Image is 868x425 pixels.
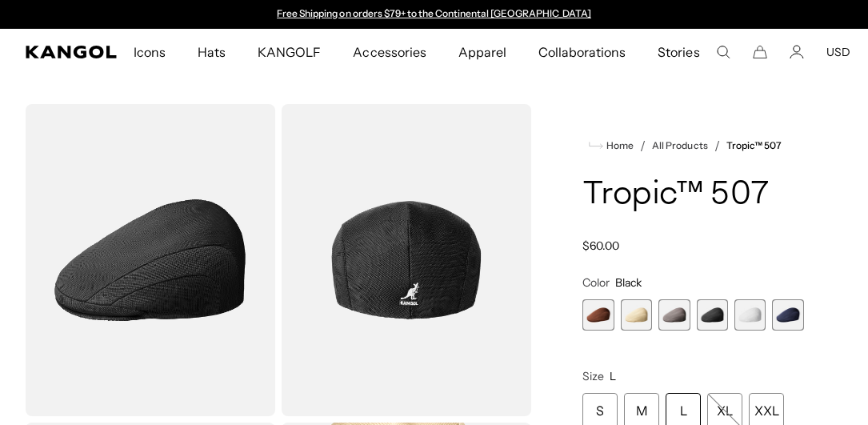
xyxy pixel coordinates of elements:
span: Hats [198,29,226,75]
a: Icons [118,29,182,75]
slideshow-component: Announcement bar [270,8,599,21]
span: Size [582,369,604,383]
label: Black [697,299,728,331]
a: All Products [652,140,707,151]
a: KANGOLF [242,29,337,75]
div: 2 of 6 [621,299,652,331]
span: L [610,369,616,383]
h1: Tropic™ 507 [582,178,804,213]
div: 1 of 2 [270,8,599,21]
span: Color [582,275,610,290]
button: Cart [753,45,767,59]
label: Navy [772,299,803,331]
div: Announcement [270,8,599,21]
li: / [634,136,646,155]
summary: Search here [716,45,730,59]
div: 3 of 6 [658,299,690,331]
a: Accessories [337,29,442,75]
span: Icons [134,29,166,75]
button: USD [826,45,850,59]
span: $60.00 [582,239,619,253]
label: Charcoal [658,299,690,331]
a: Tropic™ 507 [726,140,782,151]
a: Apparel [442,29,522,75]
span: Home [603,140,634,151]
span: Black [615,275,642,290]
a: Kangol [26,46,118,58]
img: color-black [26,104,275,416]
div: 4 of 6 [697,299,728,331]
label: Mahogany [582,299,614,331]
label: White [734,299,766,331]
span: Collaborations [538,29,626,75]
nav: breadcrumbs [582,136,804,155]
a: Hats [182,29,242,75]
span: KANGOLF [258,29,321,75]
a: Free Shipping on orders $79+ to the Continental [GEOGRAPHIC_DATA] [277,7,591,19]
span: Accessories [353,29,426,75]
label: Beige [621,299,652,331]
div: 5 of 6 [734,299,766,331]
a: Home [589,138,634,153]
a: Account [790,45,804,59]
a: Collaborations [522,29,642,75]
div: 6 of 6 [772,299,803,331]
div: 1 of 6 [582,299,614,331]
li: / [708,136,720,155]
a: Stories [642,29,715,75]
span: Stories [658,29,699,75]
img: color-black [282,104,531,416]
span: Apparel [458,29,506,75]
